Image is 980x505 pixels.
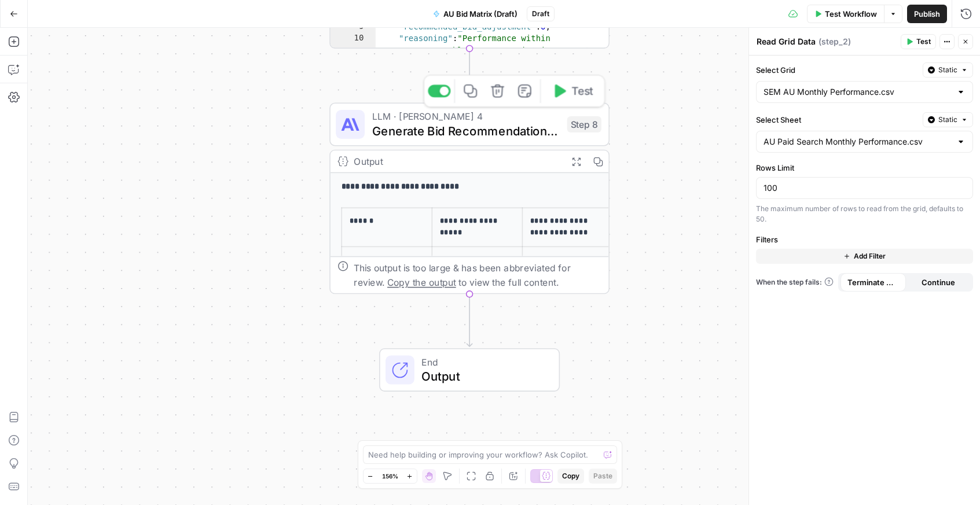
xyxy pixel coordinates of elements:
span: End [421,355,544,369]
span: Static [938,115,957,125]
input: SEM AU Monthly Performance.csv [764,86,952,98]
input: AU Paid Search Monthly Performance.csv [764,136,952,148]
span: ( step_2 ) [818,36,851,47]
button: Publish [907,5,947,23]
span: Test [916,36,931,47]
span: Generate Bid Recommendations Analysis [372,121,560,139]
button: Test [901,34,936,49]
button: AU Bid Matrix (Draft) [426,5,524,23]
div: 10 [331,33,376,68]
span: Test [571,83,593,99]
button: Static [923,112,973,127]
button: Add Filter [756,249,973,264]
div: The maximum number of rows to read from the grid, defaults to 50. [756,204,973,224]
textarea: Read Grid Data [757,36,816,47]
span: Draft [532,9,549,19]
span: Terminate Workflow [847,277,899,288]
span: AU Bid Matrix (Draft) [443,8,517,20]
button: Static [923,62,973,78]
button: Paste [589,469,617,484]
span: Static [938,65,957,75]
div: This output is too large & has been abbreviated for review. to view the full content. [354,261,601,290]
span: Paste [593,471,612,481]
label: Select Grid [756,64,918,76]
div: EndOutput [329,348,610,392]
div: Output [354,154,560,168]
label: Rows Limit [756,162,973,174]
span: LLM · [PERSON_NAME] 4 [372,109,560,123]
span: Add Filter [854,251,886,261]
span: Continue [922,277,955,288]
g: Edge from step_8 to end [467,294,472,347]
span: Copy the output [387,277,456,288]
span: Publish [914,8,940,20]
div: 9 [331,21,376,33]
div: Step 8 [567,116,601,132]
button: Continue [906,273,971,292]
span: 156% [382,471,398,481]
button: Test Workflow [807,5,884,23]
span: Output [421,367,544,385]
label: Select Sheet [756,114,918,126]
button: Test [545,79,601,103]
span: Copy [562,471,579,481]
button: Copy [557,469,584,484]
a: When the step fails: [756,277,834,287]
span: Test Workflow [825,8,877,20]
div: LLM · [PERSON_NAME] 4Generate Bid Recommendations AnalysisStep 8TestOutput**** **** **** **** ***... [329,103,610,294]
label: Filters [756,234,973,245]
